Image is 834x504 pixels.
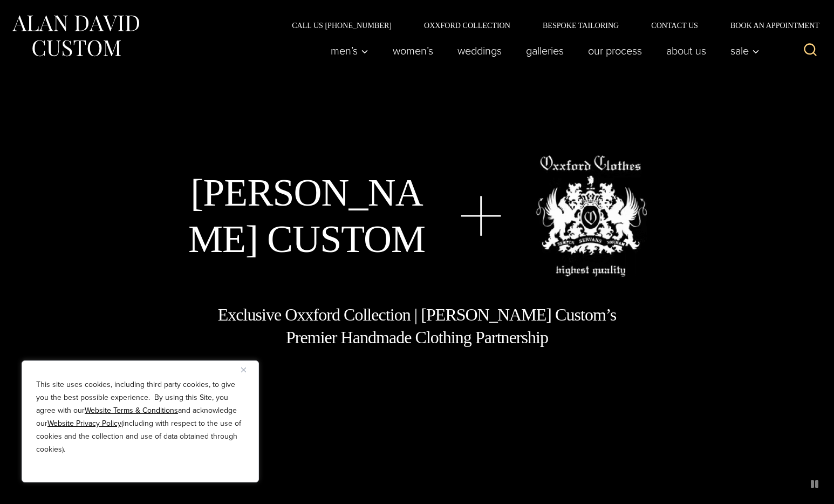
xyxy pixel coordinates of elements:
a: Book an Appointment [714,22,823,29]
img: Alan David Custom [11,12,140,60]
button: Close [241,363,254,376]
a: About Us [654,40,719,62]
a: Bespoke Tailoring [527,22,635,29]
a: Website Terms & Conditions [85,405,178,416]
span: Men’s [331,45,368,56]
a: weddings [446,40,514,62]
a: Call Us [PHONE_NUMBER] [276,22,408,29]
img: oxxford clothes, highest quality [536,155,647,277]
span: Sale [730,45,760,56]
img: Close [241,367,246,372]
a: Women’s [381,40,446,62]
nav: Primary Navigation [319,40,765,62]
button: View Search Form [797,38,823,64]
button: pause animated background image [806,475,823,493]
a: Contact Us [635,22,714,29]
a: Galleries [514,40,576,62]
p: This site uses cookies, including third party cookies, to give you the best possible experience. ... [36,378,244,456]
a: Website Privacy Policy [47,418,121,429]
a: Our Process [576,40,654,62]
h1: [PERSON_NAME] Custom [188,169,426,263]
h1: Exclusive Oxxford Collection | [PERSON_NAME] Custom’s Premier Handmade Clothing Partnership [217,304,617,349]
nav: Secondary Navigation [276,22,823,29]
a: Oxxford Collection [408,22,527,29]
